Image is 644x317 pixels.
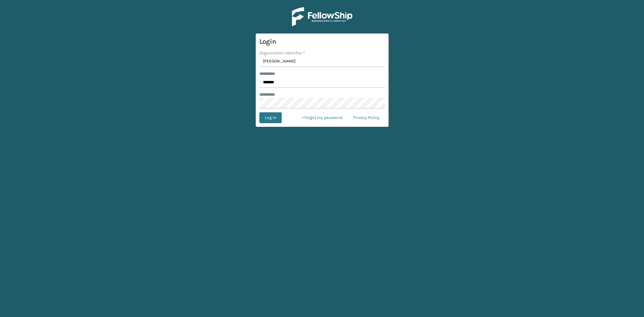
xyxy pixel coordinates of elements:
a: I forgot my password [297,112,348,123]
button: Log In [259,112,282,123]
h3: Login [259,37,385,46]
img: Logo [292,7,352,26]
label: Organization Identifier [259,50,305,56]
a: Privacy Policy [348,112,385,123]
